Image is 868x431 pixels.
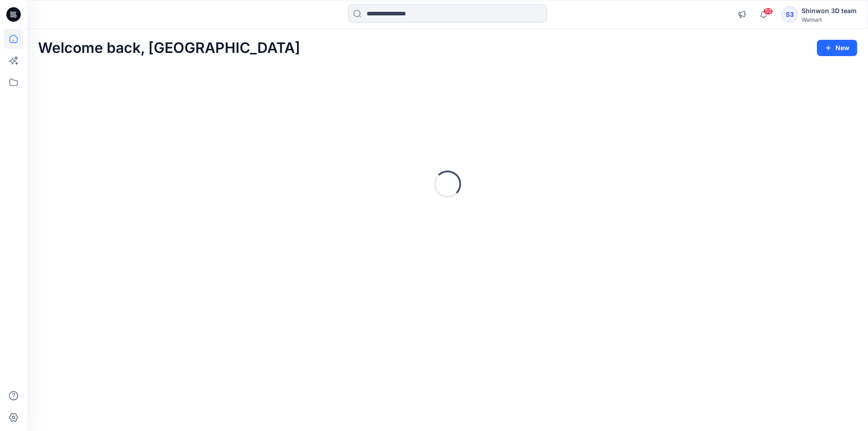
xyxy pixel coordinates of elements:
[817,40,857,56] button: New
[802,5,857,16] div: Shinwon 3D team
[802,16,857,23] div: Walmart
[782,6,798,23] div: S3
[38,40,300,57] h2: Welcome back, [GEOGRAPHIC_DATA]
[763,8,773,15] span: 50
